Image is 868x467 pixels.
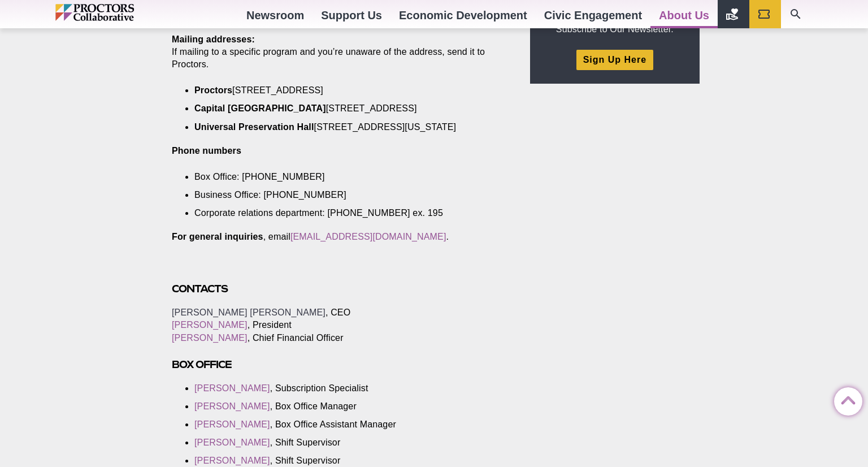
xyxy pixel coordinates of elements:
a: [PERSON_NAME] [194,383,270,393]
p: , CEO , President , Chief Financial Officer [172,306,504,344]
img: Proctors logo [55,4,183,21]
li: , Box Office Manager [194,400,487,413]
strong: For general inquiries [172,232,263,241]
a: [PERSON_NAME] [172,320,248,330]
li: , Shift Supervisor [194,455,487,467]
strong: Capital [GEOGRAPHIC_DATA] [194,103,326,113]
a: [PERSON_NAME] [172,333,248,343]
li: Box Office: [PHONE_NUMBER] [194,171,487,183]
p: If mailing to a specific program and you’re unaware of the address, send it to Proctors. [172,33,504,71]
h3: Contacts [172,282,504,295]
strong: Proctors [194,85,232,95]
a: [PERSON_NAME] [194,420,270,429]
strong: Mailing addresses: [172,34,255,44]
li: [STREET_ADDRESS] [194,102,487,115]
b: Phone numbers [172,146,241,155]
li: [STREET_ADDRESS][US_STATE] [194,121,487,133]
h3: Box Office [172,358,504,371]
a: Back to Top [834,388,857,410]
li: [STREET_ADDRESS] [194,84,487,97]
a: [PERSON_NAME] [PERSON_NAME] [172,308,325,317]
strong: Universal Preservation Hall [194,122,314,132]
p: , email . [172,231,504,243]
li: , Box Office Assistant Manager [194,418,487,431]
a: [PERSON_NAME] [194,401,270,411]
a: [PERSON_NAME] [194,456,270,465]
li: , Shift Supervisor [194,436,487,449]
li: Corporate relations department: [PHONE_NUMBER] ex. 195 [194,207,487,219]
a: [PERSON_NAME] [194,438,270,447]
a: Sign Up Here [576,50,653,70]
li: , Subscription Specialist [194,382,487,395]
a: [EMAIL_ADDRESS][DOMAIN_NAME] [290,232,446,241]
li: Business Office: [PHONE_NUMBER] [194,189,487,201]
